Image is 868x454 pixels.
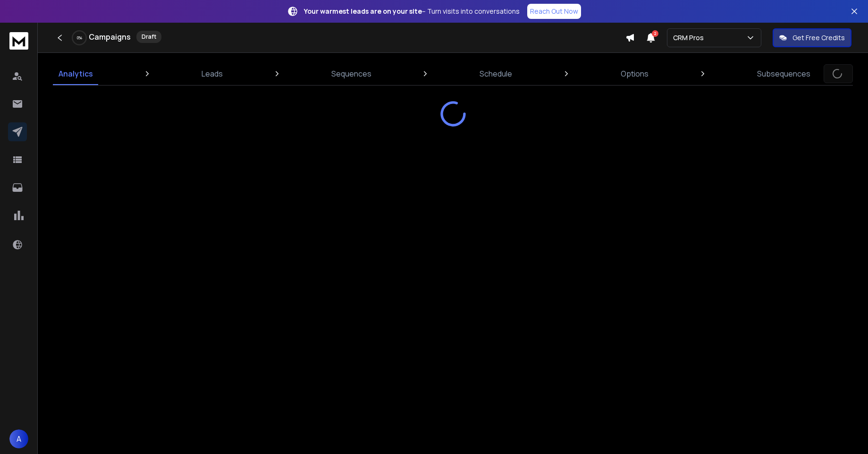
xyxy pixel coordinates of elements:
p: 0 % [77,35,82,41]
img: logo [9,32,28,50]
a: Reach Out Now [527,4,581,19]
span: 2 [652,30,658,37]
strong: Your warmest leads are on your site [304,7,422,16]
a: Leads [196,62,228,85]
p: – Turn visits into conversations [304,7,520,16]
button: A [9,429,28,448]
a: Analytics [53,62,99,85]
div: Draft [136,31,161,43]
a: Subsequences [751,62,816,85]
p: Analytics [59,68,93,79]
h1: Campaigns [89,31,131,43]
p: Sequences [331,68,371,79]
p: Leads [202,68,223,79]
a: Sequences [326,62,377,85]
p: Subsequences [757,68,810,79]
a: Options [615,62,654,85]
a: Schedule [474,62,518,85]
button: Get Free Credits [773,28,851,47]
p: CRM Pros [673,33,708,43]
p: Options [621,68,649,79]
p: Reach Out Now [530,7,578,16]
p: Schedule [480,68,512,79]
p: Get Free Credits [792,33,845,43]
